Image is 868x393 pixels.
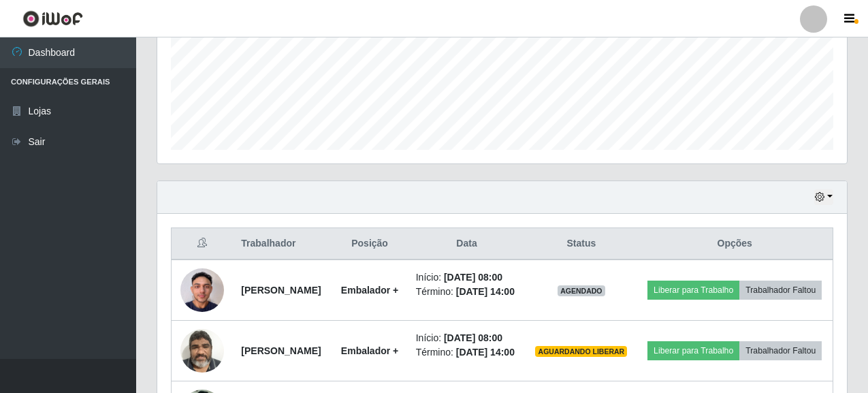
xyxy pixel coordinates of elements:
th: Posição [332,228,407,260]
span: AGENDADO [558,285,605,296]
time: [DATE] 08:00 [444,272,502,283]
th: Trabalhador [233,228,332,260]
button: Liberar para Trabalho [647,341,739,360]
time: [DATE] 14:00 [456,286,515,297]
strong: Embalador + [341,285,398,296]
time: [DATE] 14:00 [456,347,515,358]
li: Término: [416,285,518,299]
img: CoreUI Logo [22,10,83,27]
strong: [PERSON_NAME] [241,285,321,296]
th: Data [408,228,526,260]
img: 1754834692100.jpeg [180,261,224,319]
li: Término: [416,345,518,360]
img: 1625107347864.jpeg [180,321,224,379]
strong: Embalador + [341,345,398,356]
button: Liberar para Trabalho [647,281,739,300]
time: [DATE] 08:00 [444,332,502,343]
strong: [PERSON_NAME] [241,345,321,356]
span: AGUARDANDO LIBERAR [535,346,627,357]
button: Trabalhador Faltou [739,341,822,360]
button: Trabalhador Faltou [739,281,822,300]
th: Opções [637,228,833,260]
li: Início: [416,331,518,345]
li: Início: [416,270,518,285]
th: Status [526,228,637,260]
